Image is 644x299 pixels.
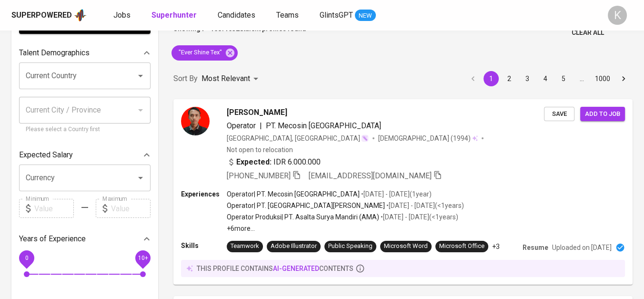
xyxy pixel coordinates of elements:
div: Microsoft Office [439,242,484,251]
span: Clear All [572,27,604,39]
p: • [DATE] - [DATE] ( <1 years ) [379,212,458,222]
span: Candidates [218,10,255,20]
span: 0 [25,255,28,261]
button: Save [544,107,574,122]
p: Most Relevant [201,73,250,84]
p: Operator | PT. [GEOGRAPHIC_DATA][PERSON_NAME] [227,201,385,210]
span: Add to job [585,109,620,120]
div: IDR 6.000.000 [227,156,321,168]
p: Showing of talent profiles found [173,24,306,41]
p: Not open to relocation [227,145,293,155]
div: Microsoft Word [384,242,428,251]
input: Value [34,199,74,218]
span: AI-generated [273,265,319,272]
div: [GEOGRAPHIC_DATA], [GEOGRAPHIC_DATA] [227,134,369,143]
a: Candidates [218,10,257,21]
button: Go to page 3 [520,71,535,86]
div: Most Relevant [201,70,262,88]
p: Sort By [173,73,198,84]
p: this profile contains contents [197,264,353,273]
p: Operator | PT. Mecosin [GEOGRAPHIC_DATA] [227,189,360,199]
span: [EMAIL_ADDRESS][DOMAIN_NAME] [309,171,432,180]
p: Please select a Country first [26,125,144,134]
div: Public Speaking [328,242,372,251]
span: [PERSON_NAME] [227,107,287,118]
p: • [DATE] - [DATE] ( 1 year ) [360,189,432,199]
button: page 1 [483,71,499,86]
div: K [608,6,627,25]
img: magic_wand.svg [361,134,369,142]
img: app logo [74,8,87,22]
span: Operator [227,121,256,130]
span: Teams [276,10,299,20]
span: | [260,120,262,132]
a: [PERSON_NAME]Operator|PT. Mecosin [GEOGRAPHIC_DATA][GEOGRAPHIC_DATA], [GEOGRAPHIC_DATA][DEMOGRAPH... [173,99,633,285]
div: Superpowered [11,10,72,21]
p: Expected Salary [19,149,73,161]
a: GlintsGPT NEW [320,10,376,21]
b: Superhunter [151,10,197,20]
button: Go to page 5 [556,71,571,86]
div: (1994) [378,134,478,143]
a: Superpoweredapp logo [11,8,87,22]
button: Open [134,69,147,82]
p: Operator Produksi | PT. Asalta Surya Mandiri (AMA) [227,212,379,222]
p: +3 [492,242,500,251]
button: Clear All [568,24,608,41]
span: Jobs [113,10,131,20]
button: Go to page 2 [502,71,517,86]
button: Open [134,171,147,185]
p: Skills [181,241,227,250]
span: Save [549,109,570,120]
div: Expected Salary [19,145,151,165]
div: Adobe Illustrator [271,242,317,251]
span: GlintsGPT [320,10,353,20]
p: • [DATE] - [DATE] ( <1 years ) [385,201,464,210]
img: 58b76c6911ef6cf77e305d19a0aa609d.jpg [181,107,210,135]
button: Go to page 4 [538,71,553,86]
span: NEW [355,11,376,21]
button: Go to next page [616,71,631,86]
button: Add to job [580,107,625,122]
p: Years of Experience [19,233,86,245]
p: Resume [523,243,548,252]
nav: pagination navigation [464,71,633,86]
a: Teams [276,10,301,21]
div: Years of Experience [19,229,151,248]
button: Go to page 1000 [592,71,613,86]
b: Expected: [236,156,272,168]
div: … [574,74,589,83]
span: [PHONE_NUMBER] [227,171,291,180]
span: "Ever Shine Tex" [171,48,228,57]
div: Talent Demographics [19,43,151,62]
span: 10+ [138,255,148,261]
span: [DEMOGRAPHIC_DATA] [378,134,451,143]
p: +6 more ... [227,224,464,233]
p: Uploaded on [DATE] [552,243,612,252]
a: Jobs [113,10,132,21]
span: PT. Mecosin [GEOGRAPHIC_DATA] [266,121,381,130]
input: Value [111,199,151,218]
div: "Ever Shine Tex" [171,45,238,61]
a: Superhunter [151,10,199,21]
p: Experiences [181,189,227,199]
p: Talent Demographics [19,47,90,59]
div: Teamwork [231,242,259,251]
